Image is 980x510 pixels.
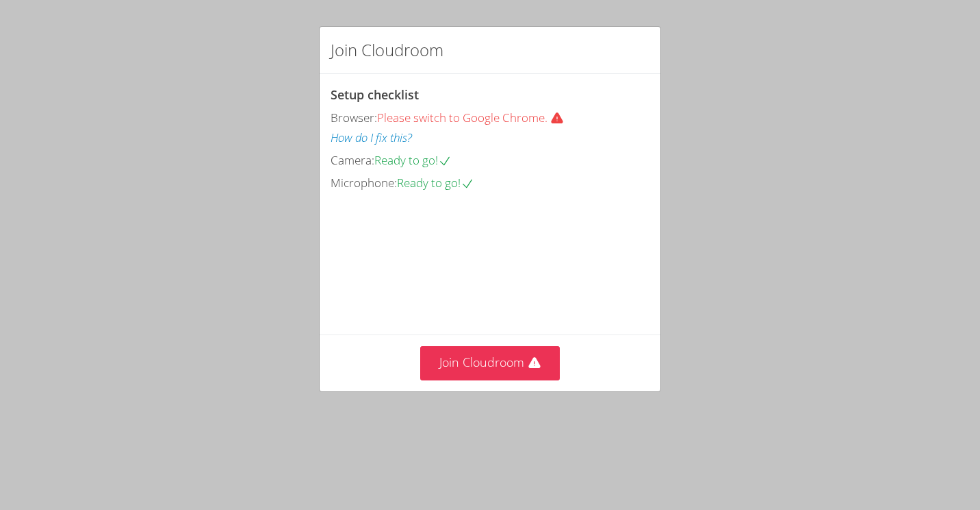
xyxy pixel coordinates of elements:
span: Please switch to Google Chrome. [377,110,575,125]
span: Browser: [331,110,377,125]
span: Setup checklist [331,86,419,103]
h2: Join Cloudroom [331,38,443,62]
button: How do I fix this? [331,128,412,148]
span: Camera: [331,152,374,168]
span: Microphone: [331,175,397,191]
button: Join Cloudroom [420,346,560,380]
span: Ready to go! [397,175,474,191]
span: Ready to go! [374,152,452,168]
